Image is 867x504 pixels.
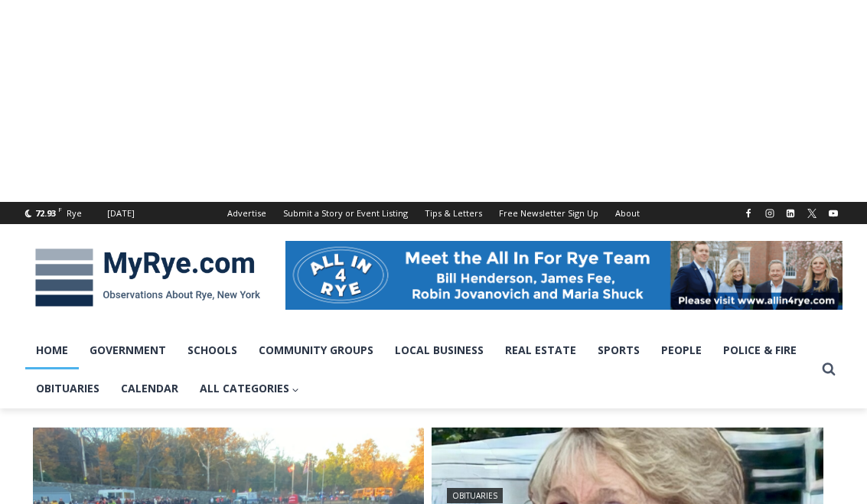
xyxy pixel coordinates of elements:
nav: Secondary Navigation [219,202,648,224]
a: YouTube [824,204,843,223]
img: All in for Rye [285,241,843,310]
a: Community Groups [248,331,384,369]
a: Schools [177,331,248,369]
span: 72.93 [35,207,56,219]
a: X [803,204,821,223]
nav: Primary Navigation [25,331,815,408]
button: View Search Form [815,356,843,383]
a: Sports [587,331,650,369]
a: Calendar [110,369,189,408]
span: F [58,205,62,213]
a: Tips & Letters [416,202,491,224]
a: All Categories [189,369,311,408]
a: Police & Fire [712,331,807,369]
a: Advertise [219,202,275,224]
span: All Categories [200,380,300,397]
a: Obituaries [447,488,503,503]
div: [DATE] [107,206,135,220]
img: MyRye.com [25,238,270,317]
a: Linkedin [781,204,800,223]
a: Local Business [384,331,494,369]
a: About [607,202,648,224]
a: Obituaries [25,369,110,408]
a: People [650,331,712,369]
div: Rye [67,206,82,220]
a: Free Newsletter Sign Up [491,202,607,224]
a: Submit a Story or Event Listing [275,202,416,224]
a: Instagram [761,204,779,223]
a: Government [79,331,177,369]
a: Real Estate [494,331,587,369]
a: Home [25,331,79,369]
a: Facebook [739,204,758,223]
